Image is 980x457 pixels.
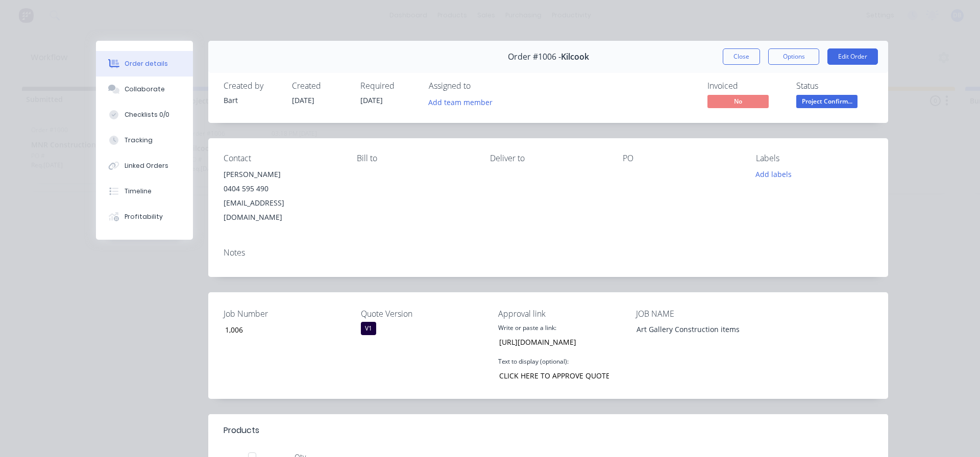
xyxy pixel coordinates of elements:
input: https://www.example.com [494,334,615,349]
div: Created [292,81,348,91]
span: Project Confirm... [796,95,857,108]
button: Project Confirm... [796,95,857,110]
div: [EMAIL_ADDRESS][DOMAIN_NAME] [224,196,340,224]
div: PO [623,154,740,163]
label: Write or paste a link: [498,323,556,333]
span: [DATE] [360,95,383,105]
div: V1 [361,322,376,335]
button: Collaborate [96,77,193,102]
div: Assigned to [429,81,531,91]
div: Bill to [357,154,474,163]
div: Products [224,424,259,437]
button: Checklists 0/0 [96,102,193,128]
label: Approval link [498,308,626,320]
button: Close [723,48,760,65]
label: JOB NAME [636,308,764,320]
button: Profitability [96,204,193,230]
div: 0404 595 490 [224,182,340,196]
div: Invoiced [707,81,784,91]
label: Quote Version [361,308,488,320]
input: Text [494,368,615,384]
button: Linked Orders [96,153,193,179]
button: Options [768,48,819,65]
div: Created by [224,81,280,91]
label: Job Number [224,308,351,320]
div: Labels [756,154,873,163]
div: Deliver to [490,154,607,163]
div: Order details [125,59,168,68]
label: Text to display (optional): [498,357,569,366]
button: Timeline [96,179,193,204]
div: Required [360,81,416,91]
button: Order details [96,51,193,77]
input: Enter number... [216,322,351,337]
span: [DATE] [292,95,314,105]
div: Checklists 0/0 [125,110,169,119]
div: Art Gallery Construction items [628,322,756,337]
div: Status [796,81,873,91]
div: Notes [224,248,873,258]
button: Add labels [750,167,797,181]
div: Timeline [125,187,152,196]
div: Contact [224,154,340,163]
div: Tracking [125,136,153,145]
button: Add team member [423,95,498,109]
button: Edit Order [827,48,878,65]
div: Bart [224,95,280,106]
div: Profitability [125,212,163,221]
div: Linked Orders [125,161,168,170]
span: Kilcook [561,52,589,62]
span: Order #1006 - [508,52,561,62]
div: [PERSON_NAME] [224,167,340,182]
div: [PERSON_NAME]0404 595 490[EMAIL_ADDRESS][DOMAIN_NAME] [224,167,340,224]
button: Add team member [429,95,498,109]
button: Tracking [96,128,193,153]
span: No [707,95,769,108]
div: Collaborate [125,85,165,94]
